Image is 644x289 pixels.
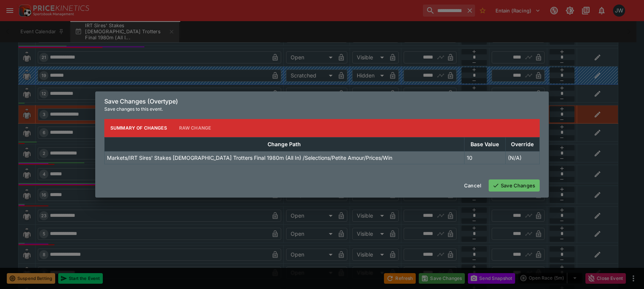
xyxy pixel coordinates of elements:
[173,119,217,137] button: Raw Change
[505,151,539,164] td: (N/A)
[464,151,505,164] td: 10
[460,179,486,192] button: Cancel
[505,137,539,151] th: Override
[104,105,540,113] p: Save changes to this event.
[104,97,540,105] h6: Save Changes (Overtype)
[104,119,173,137] button: Summary of Changes
[107,154,392,162] p: Markets/IRT Sires' Stakes [DEMOGRAPHIC_DATA] Trotters Final 1980m (All In) /Selections/Petite Amo...
[489,179,540,192] button: Save Changes
[105,137,464,151] th: Change Path
[464,137,505,151] th: Base Value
